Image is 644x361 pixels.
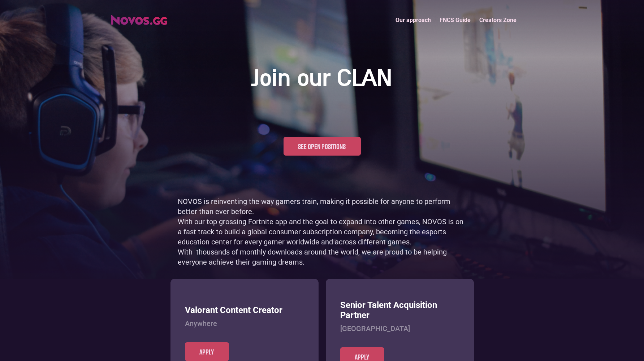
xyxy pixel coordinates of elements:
h3: Senior Talent Acquisition Partner [340,300,459,321]
p: NOVOS is reinventing the way gamers train, making it possible for anyone to perform better than e... [178,196,467,267]
a: Our approach [391,12,435,28]
a: FNCS Guide [435,12,475,28]
a: Senior Talent Acquisition Partner[GEOGRAPHIC_DATA] [340,300,459,348]
h4: [GEOGRAPHIC_DATA] [340,324,459,333]
h3: Valorant Content Creator [185,305,304,316]
a: Creators Zone [475,12,521,28]
a: Valorant Content CreatorAnywhere [185,305,304,342]
a: See open positions [284,137,361,156]
a: Apply [185,342,229,361]
h4: Anywhere [185,319,304,328]
h1: Join our CLAN [252,65,392,93]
